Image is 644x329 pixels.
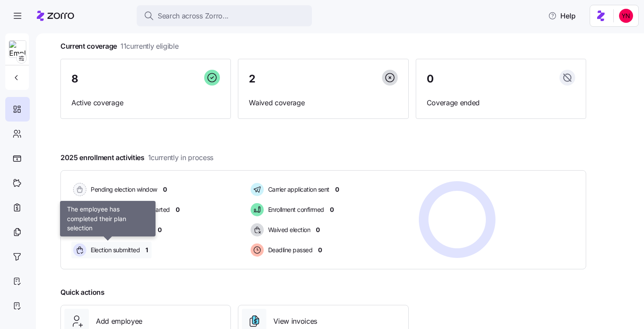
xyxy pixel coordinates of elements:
span: Search across Zorro... [158,11,229,21]
span: 8 [71,74,78,84]
img: Employer logo [9,41,26,58]
span: 2025 enrollment activities [60,152,213,163]
span: Election active: Started [88,225,152,234]
span: 0 [427,74,434,84]
span: Add employee [96,316,142,327]
span: 2 [249,74,255,84]
span: 0 [335,185,339,194]
span: 0 [318,246,322,254]
span: 1 currently in process [148,152,213,163]
span: Deadline passed [265,246,313,254]
span: Help [548,11,576,21]
span: 0 [330,205,334,214]
span: 0 [176,205,180,214]
span: 11 currently eligible [120,41,179,52]
span: Election active: Hasn't started [88,205,170,214]
span: Coverage ended [427,97,575,108]
span: 0 [316,225,320,234]
span: 0 [163,185,167,194]
span: Carrier application sent [265,185,329,194]
span: Quick actions [60,287,105,298]
span: Current coverage [60,41,179,52]
button: Help [541,7,583,25]
span: Pending election window [88,185,157,194]
span: Election submitted [88,246,140,254]
button: Search across Zorro... [137,5,312,26]
span: Active coverage [71,97,220,108]
span: 0 [158,225,162,234]
span: View invoices [273,316,317,327]
img: 113f96d2b49c10db4a30150f42351c8a [619,9,633,23]
span: Waived election [265,225,311,234]
span: 1 [145,246,148,254]
span: Enrollment confirmed [265,205,324,214]
span: Waived coverage [249,97,397,108]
